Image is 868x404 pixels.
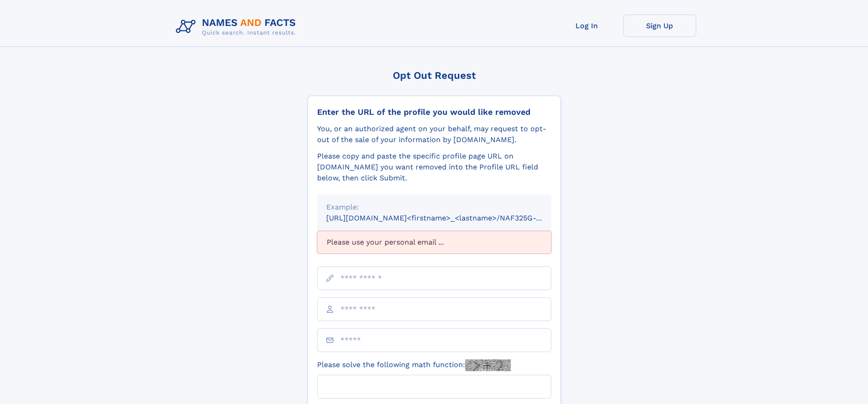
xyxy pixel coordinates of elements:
label: Please solve the following math function: [317,359,511,371]
small: [URL][DOMAIN_NAME]<firstname>_<lastname>/NAF325G-xxxxxxxx [326,214,569,222]
a: Log In [550,15,623,37]
div: Opt Out Request [308,70,561,81]
div: Example: [326,202,542,213]
div: Enter the URL of the profile you would like removed [317,107,551,117]
img: Logo Names and Facts [172,15,303,39]
div: You, or an authorized agent on your behalf, may request to opt-out of the sale of your informatio... [317,123,551,145]
div: Please copy and paste the specific profile page URL on [DOMAIN_NAME] you want removed into the Pr... [317,151,551,184]
div: Please use your personal email ... [317,231,551,254]
a: Sign Up [623,15,696,37]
